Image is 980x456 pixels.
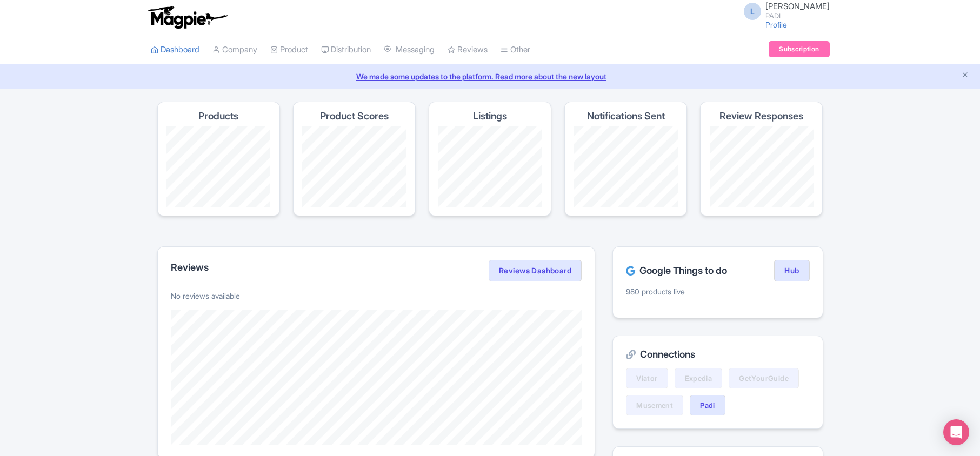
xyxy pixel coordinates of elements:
h4: Listings [473,111,507,122]
p: 980 products live [626,286,809,297]
a: Hub [774,260,809,281]
a: Reviews [448,35,488,65]
h4: Notifications Sent [587,111,665,122]
h2: Reviews [171,262,209,273]
a: We made some updates to the platform. Read more about the new layout [6,71,974,82]
a: Padi [690,395,725,415]
a: Messaging [384,35,435,65]
div: Open Intercom Messenger [943,419,969,445]
a: Dashboard [151,35,199,65]
span: L [744,3,761,20]
h2: Connections [626,349,809,360]
h2: Google Things to do [626,265,727,276]
a: Expedia [675,368,723,388]
h4: Review Responses [719,111,803,122]
a: Musement [626,395,683,415]
a: Product [270,35,308,65]
a: Profile [765,20,787,29]
a: Other [501,35,530,65]
h4: Products [198,111,238,122]
a: Reviews Dashboard [489,260,582,281]
p: No reviews available [171,290,582,301]
a: Company [212,35,257,65]
h4: Product Scores [320,111,389,122]
a: L [PERSON_NAME] PADI [737,2,830,19]
a: Viator [626,368,668,388]
a: Distribution [321,35,371,65]
small: PADI [765,12,830,19]
span: [PERSON_NAME] [765,1,830,11]
img: logo-ab69f6fb50320c5b225c76a69d11143b.png [145,5,229,29]
a: GetYourGuide [729,368,799,388]
a: Subscription [769,41,829,57]
button: Close announcement [961,70,969,82]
